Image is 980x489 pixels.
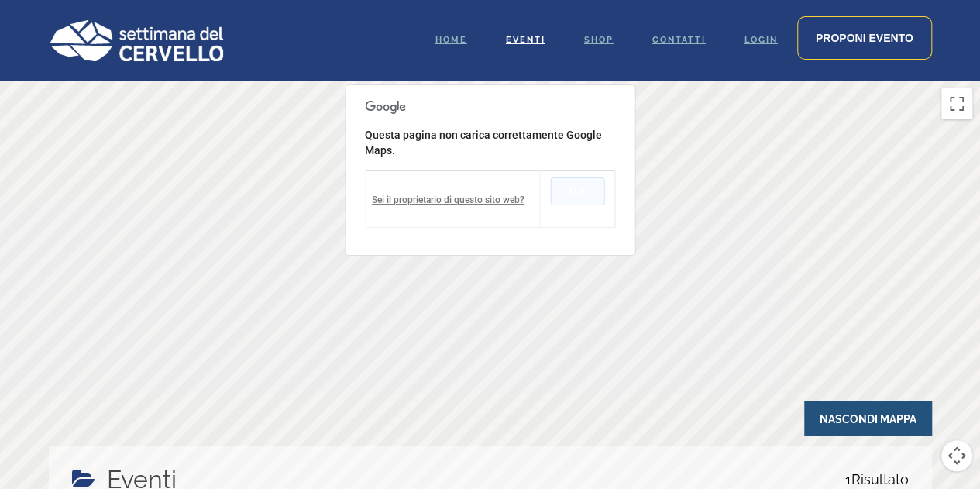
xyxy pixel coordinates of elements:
[506,35,545,45] span: Eventi
[49,19,223,61] img: Logo
[584,35,614,45] span: Shop
[365,129,602,157] span: Questa pagina non carica correttamente Google Maps.
[435,35,467,45] span: Home
[845,471,851,487] span: 1
[941,88,972,119] button: Attiva/disattiva vista schermo intero
[941,440,972,471] button: Controlli di visualizzazione della mappa
[550,177,604,205] button: OK
[804,401,932,436] span: Nascondi Mappa
[797,16,932,60] a: Proponi evento
[652,35,706,45] span: Contatti
[744,35,778,45] span: Login
[816,32,913,44] span: Proponi evento
[372,195,524,205] a: Sei il proprietario di questo sito web?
